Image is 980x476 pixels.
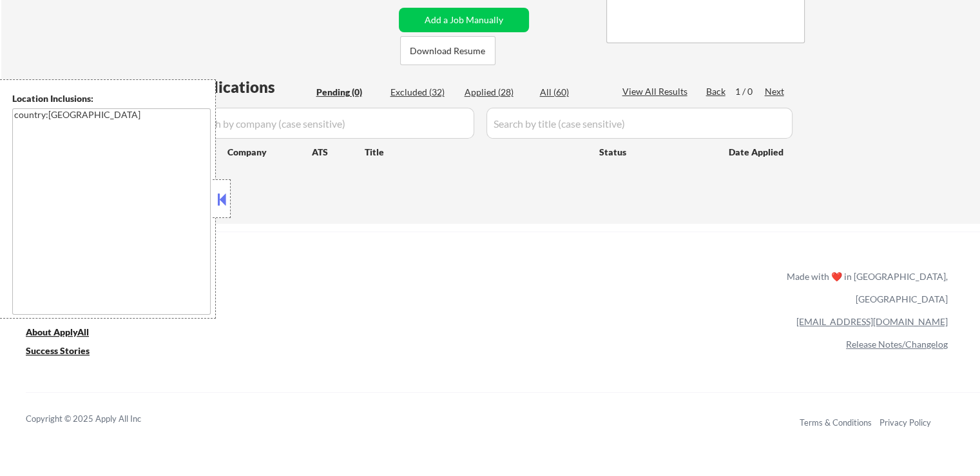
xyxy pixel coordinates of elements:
[486,108,793,139] input: Search by title (case sensitive)
[26,344,107,360] a: Success Stories
[800,417,872,428] a: Terms & Conditions
[399,8,529,32] button: Add a Job Manually
[390,86,455,99] div: Excluded (32)
[184,79,312,95] div: Applications
[312,146,365,159] div: ATS
[782,265,948,310] div: Made with ❤️ in [GEOGRAPHIC_DATA], [GEOGRAPHIC_DATA]
[706,85,727,98] div: Back
[26,283,517,297] a: Refer & earn free applications 👯‍♀️
[465,86,529,99] div: Applied (28)
[26,345,90,356] u: Success Stories
[540,86,604,99] div: All (60)
[846,339,948,350] a: Release Notes/Changelog
[599,140,710,163] div: Status
[365,146,587,159] div: Title
[400,36,495,65] button: Download Resume
[26,413,174,426] div: Copyright © 2025 Apply All Inc
[26,326,89,337] u: About ApplyAll
[879,417,931,428] a: Privacy Policy
[622,85,691,98] div: View All Results
[184,108,474,139] input: Search by company (case sensitive)
[735,85,765,98] div: 1 / 0
[729,146,785,159] div: Date Applied
[26,325,107,341] a: About ApplyAll
[796,316,948,327] a: [EMAIL_ADDRESS][DOMAIN_NAME]
[765,85,785,98] div: Next
[227,146,312,159] div: Company
[12,92,211,105] div: Location Inclusions:
[316,86,381,99] div: Pending (0)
